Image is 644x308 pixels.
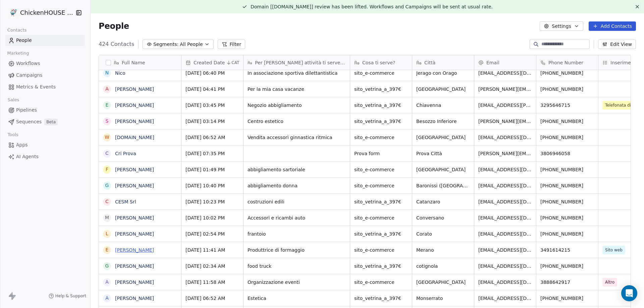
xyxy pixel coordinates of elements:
[605,247,623,253] span: Sito web
[106,230,108,237] div: L
[248,295,266,302] span: Estetica
[180,41,203,48] span: All People
[478,86,532,93] span: [PERSON_NAME][EMAIL_ADDRESS][DOMAIN_NAME]
[105,214,109,221] div: M
[122,59,145,66] span: Full Name
[185,247,225,253] span: [DATE] 11:41 AM
[255,59,346,66] span: Per [PERSON_NAME] attività ti serve il sito?
[105,150,109,157] div: C
[99,40,134,48] span: 424 Contacts
[589,21,636,31] button: Add Contacts
[540,102,570,109] span: 3295646715
[248,118,283,125] span: Centro estetico
[540,86,583,93] span: [PHONE_NUMBER]
[185,166,225,173] span: [DATE] 01:49 PM
[185,86,225,93] span: [DATE] 04:41 PM
[540,279,570,286] span: 3888642917
[540,134,583,141] span: [PHONE_NUMBER]
[49,293,86,299] a: Help & Support
[354,198,401,205] span: sito_vetrina_a_397€
[115,199,136,204] a: CESM Srl
[115,86,154,92] a: [PERSON_NAME]
[16,107,37,114] span: Pipelines
[5,35,85,46] a: People
[478,118,532,125] span: [PERSON_NAME][EMAIL_ADDRESS][PERSON_NAME][DOMAIN_NAME]
[478,166,532,173] span: [EMAIL_ADDRESS][DOMAIN_NAME]
[605,279,614,285] span: Altro
[248,198,284,205] span: costruzioni edili
[105,262,109,269] div: G
[416,166,466,173] span: [GEOGRAPHIC_DATA]
[115,135,154,140] a: [DOMAIN_NAME]
[416,86,466,93] span: [GEOGRAPHIC_DATA]
[115,215,154,221] a: [PERSON_NAME]
[350,55,412,70] div: Cosa ti serve?
[185,295,225,302] span: [DATE] 06:52 AM
[248,134,332,141] span: Vendita accessori ginnastica ritmica
[540,198,583,205] span: [PHONE_NUMBER]
[486,59,499,66] span: Email
[115,151,136,156] a: Cri Prova
[412,55,474,70] div: Città
[354,70,394,76] span: sito_e-commerce
[248,231,266,237] span: frantoio
[248,247,305,253] span: Produttrice di formaggio
[105,295,109,302] div: A
[248,279,300,286] span: Organizzazione eventi
[194,59,225,66] span: Created Date
[9,9,17,17] img: 4.jpg
[478,231,532,237] span: [EMAIL_ADDRESS][DOMAIN_NAME]
[115,263,154,269] a: [PERSON_NAME]
[185,134,225,141] span: [DATE] 06:52 AM
[548,59,583,66] span: Phone Number
[5,139,85,150] a: Apps
[478,150,532,157] span: [PERSON_NAME][EMAIL_ADDRESS][DOMAIN_NAME]
[185,279,225,286] span: [DATE] 11:58 AM
[115,103,154,108] a: [PERSON_NAME]
[416,263,438,269] span: cotignola
[354,150,380,157] span: Prova form
[416,150,442,157] span: Prova Città
[416,102,441,109] span: Chiavenna
[185,102,225,109] span: [DATE] 03:45 PM
[478,134,532,141] span: [EMAIL_ADDRESS][DOMAIN_NAME]
[115,119,154,124] a: [PERSON_NAME]
[185,198,225,205] span: [DATE] 10:23 PM
[248,86,304,93] span: Per la mia casa vacanze
[5,105,85,116] a: Pipelines
[354,134,394,141] span: sito_e-commerce
[105,198,109,205] div: C
[354,231,401,237] span: sito_vetrina_a_397€
[478,70,532,76] span: [EMAIL_ADDRESS][DOMAIN_NAME]
[478,279,532,286] span: [EMAIL_ADDRESS][DOMAIN_NAME]
[115,231,154,237] a: [PERSON_NAME]
[362,59,395,66] span: Cosa ti serve?
[231,60,239,65] span: CAT
[99,55,181,70] div: Full Name
[115,247,154,253] a: [PERSON_NAME]
[185,150,225,157] span: [DATE] 07:35 PM
[244,55,350,70] div: Per [PERSON_NAME] attività ti serve il sito?
[16,141,28,148] span: Apps
[354,247,394,253] span: sito_e-commerce
[354,86,401,93] span: sito_vetrina_a_397€
[354,214,394,221] span: sito_e-commerce
[185,118,225,125] span: [DATE] 03:14 PM
[424,59,435,66] span: Città
[106,246,109,253] div: E
[478,295,532,302] span: [EMAIL_ADDRESS][DOMAIN_NAME]
[621,285,637,301] div: Open Intercom Messenger
[248,70,337,76] span: In associazione sportiva dilettantistica
[185,214,225,221] span: [DATE] 10:02 PM
[99,21,129,31] span: People
[106,118,109,125] div: S
[416,182,470,189] span: Baronissi ([GEOGRAPHIC_DATA])
[540,231,583,237] span: [PHONE_NUMBER]
[540,118,583,125] span: [PHONE_NUMBER]
[540,295,583,302] span: [PHONE_NUMBER]
[540,150,570,157] span: 3806946058
[16,60,40,67] span: Workflows
[540,182,583,189] span: [PHONE_NUMBER]
[115,183,154,188] a: [PERSON_NAME]
[185,182,225,189] span: [DATE] 10:40 PM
